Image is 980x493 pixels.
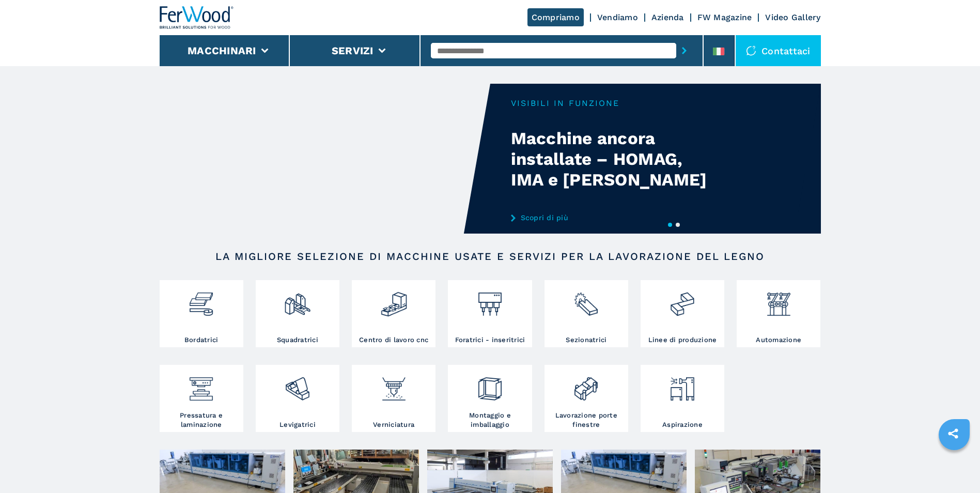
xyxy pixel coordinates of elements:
[332,44,374,57] button: Servizi
[284,367,311,403] img: levigatrici_2.png
[256,280,339,347] a: Squadratrici
[373,420,414,429] h3: Verniciatura
[284,283,311,318] img: squadratrici_2.png
[455,335,525,345] h3: Foratrici - inseritrici
[184,335,219,345] h3: Bordatrici
[746,45,756,56] img: Contattaci
[448,365,532,432] a: Montaggio e imballaggio
[188,283,215,318] img: bordatrici_1.png
[162,411,241,429] h3: Pressatura e laminazione
[765,12,820,22] a: Video Gallery
[380,283,408,318] img: centro_di_lavoro_cnc_2.png
[736,35,821,66] div: Contattaci
[641,365,724,432] a: Aspirazione
[448,280,532,347] a: Foratrici - inseritrici
[668,223,672,227] button: 1
[662,420,703,429] h3: Aspirazione
[188,44,256,57] button: Macchinari
[352,365,435,432] a: Verniciatura
[160,280,243,347] a: Bordatrici
[279,420,316,429] h3: Levigatrici
[572,367,600,403] img: lavorazione_porte_finestre_2.png
[566,335,606,345] h3: Sezionatrici
[697,12,752,22] a: FW Magazine
[380,367,408,403] img: verniciatura_1.png
[352,280,435,347] a: Centro di lavoro cnc
[547,411,626,429] h3: Lavorazione porte finestre
[648,335,717,345] h3: Linee di produzione
[641,280,724,347] a: Linee di produzione
[256,365,339,432] a: Levigatrici
[940,421,966,446] a: sharethis
[668,283,696,318] img: linee_di_produzione_2.png
[160,84,490,234] video: Your browser does not support the video tag.
[188,367,215,403] img: pressa-strettoia.png
[676,39,692,63] button: submit-button
[668,367,696,403] img: aspirazione_1.png
[572,283,600,318] img: sezionatrici_2.png
[193,250,788,263] h2: LA MIGLIORE SELEZIONE DI MACCHINE USATE E SERVIZI PER LA LAVORAZIONE DEL LEGNO
[737,280,820,347] a: Automazione
[511,213,713,222] a: Scopri di più
[527,8,584,26] a: Compriamo
[476,367,504,403] img: montaggio_imballaggio_2.png
[476,283,504,318] img: foratrici_inseritrici_2.png
[765,283,792,318] img: automazione.png
[359,335,428,345] h3: Centro di lavoro cnc
[160,6,234,29] img: Ferwood
[160,365,243,432] a: Pressatura e laminazione
[756,335,801,345] h3: Automazione
[545,280,628,347] a: Sezionatrici
[651,12,684,22] a: Azienda
[597,12,638,22] a: Vendiamo
[450,411,529,429] h3: Montaggio e imballaggio
[676,223,680,227] button: 2
[545,365,628,432] a: Lavorazione porte finestre
[277,335,318,345] h3: Squadratrici
[936,446,972,485] iframe: Chat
